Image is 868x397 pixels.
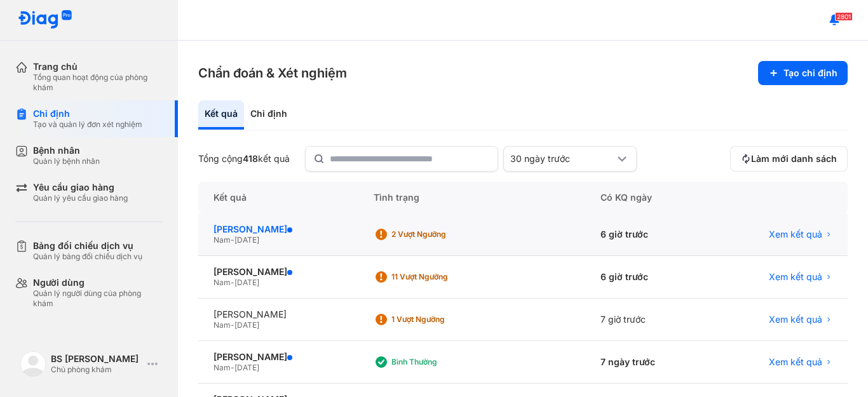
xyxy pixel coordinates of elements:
div: 7 giờ trước [585,299,710,341]
span: - [231,235,234,245]
div: Có KQ ngày [585,182,710,213]
div: Chủ phòng khám [51,365,142,375]
span: [DATE] [234,235,259,245]
span: 2801 [835,12,853,21]
div: 2 Vượt ngưỡng [391,229,493,239]
span: Làm mới danh sách [751,153,837,165]
h3: Chẩn đoán & Xét nghiệm [198,64,347,82]
div: BS [PERSON_NAME] [51,353,142,365]
div: Bình thường [391,357,493,367]
div: Kết quả [198,100,244,130]
span: Xem kết quả [769,314,822,325]
div: [PERSON_NAME] [214,266,343,278]
div: [PERSON_NAME] [214,309,343,320]
div: Chỉ định [33,108,142,119]
div: 6 giờ trước [585,213,710,256]
div: Tình trạng [358,182,585,213]
span: Nam [214,320,231,330]
div: Yêu cầu giao hàng [33,182,128,193]
div: 11 Vượt ngưỡng [391,272,493,282]
div: [PERSON_NAME] [214,351,343,363]
div: Người dùng [33,277,163,288]
span: Nam [214,235,231,245]
span: [DATE] [234,320,259,330]
div: Tổng cộng kết quả [198,153,290,165]
button: Làm mới danh sách [730,146,848,172]
div: Kết quả [198,182,358,213]
div: 30 ngày trước [510,153,614,165]
span: 418 [243,153,258,164]
span: Xem kết quả [769,229,822,240]
div: 7 ngày trước [585,341,710,384]
span: [DATE] [234,278,259,287]
span: Nam [214,278,231,287]
div: Quản lý bảng đối chiếu dịch vụ [33,252,142,262]
span: Xem kết quả [769,356,822,368]
div: [PERSON_NAME] [214,224,343,235]
div: Chỉ định [244,100,294,130]
button: Tạo chỉ định [758,61,848,85]
div: Tổng quan hoạt động của phòng khám [33,72,163,93]
span: Xem kết quả [769,271,822,283]
div: Bệnh nhân [33,145,100,156]
div: 1 Vượt ngưỡng [391,314,493,325]
div: Quản lý bệnh nhân [33,156,100,166]
div: Trang chủ [33,61,163,72]
div: 6 giờ trước [585,256,710,299]
img: logo [18,10,72,30]
div: Quản lý người dùng của phòng khám [33,288,163,309]
div: Bảng đối chiếu dịch vụ [33,240,142,252]
span: Nam [214,363,231,372]
img: logo [20,351,46,377]
span: [DATE] [234,363,259,372]
span: - [231,320,234,330]
div: Quản lý yêu cầu giao hàng [33,193,128,203]
div: Tạo và quản lý đơn xét nghiệm [33,119,142,130]
span: - [231,363,234,372]
span: - [231,278,234,287]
